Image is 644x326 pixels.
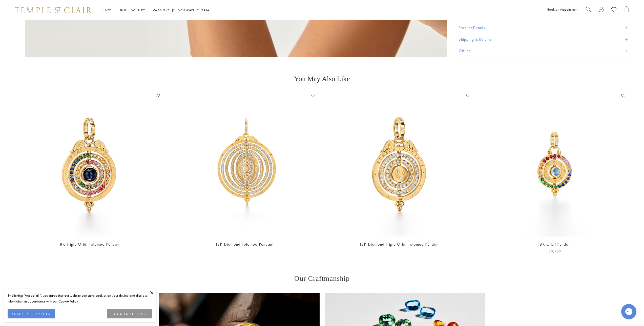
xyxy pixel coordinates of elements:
a: 18K Diamond Tolomeo Pendant [215,242,274,247]
a: 18K Diamond Triple Orbit Tolomeo Pendant [359,242,440,247]
img: P16474-3ORBIT [482,92,627,237]
h3: You May Also Like [20,75,624,83]
span: $3,700 [549,248,561,254]
a: 18K Triple Orbit Tolomeo Pendant [58,242,121,247]
a: View Wishlist [611,6,616,14]
a: 18K Diamond Triple Orbit Tolomeo Pendant18K Diamond Triple Orbit Tolomeo Pendant [327,92,472,237]
img: 18K Triple Orbit Tolomeo Pendant [17,92,162,237]
a: ShopShop [102,8,111,12]
a: 18K Diamond Tolomeo Pendant18K Diamond Tolomeo Pendant [172,92,317,237]
img: 18K Diamond Triple Orbit Tolomeo Pendant [327,92,472,237]
a: World of [DEMOGRAPHIC_DATA]World of [DEMOGRAPHIC_DATA] [153,8,211,12]
a: Search [586,6,591,14]
h3: Our Craftmanship [159,274,485,283]
img: 18K Diamond Tolomeo Pendant [172,92,317,237]
a: Book an Appointment [547,7,578,12]
button: COOKIES SETTINGS [107,309,152,318]
iframe: Gorgias live chat messenger [619,302,639,321]
button: Gifting [459,45,629,57]
a: 18K Triple Orbit Tolomeo Pendant18K Triple Orbit Tolomeo Pendant [17,92,162,237]
div: By clicking “Accept all”, you agree that our website can store cookies on your device and disclos... [8,293,152,304]
nav: Main navigation [102,7,211,13]
a: P16474-3ORBITP16474-3ORBIT [482,92,627,237]
img: Temple St. Clair [15,7,92,13]
button: Product Details [459,22,629,34]
a: High JewelleryHigh Jewellery [119,8,145,12]
a: 18K Orbit Pendant [538,242,572,247]
button: Shipping & Returns [459,34,629,45]
button: ACCEPT ALL COOKIES [8,309,55,318]
a: Open Shopping Bag [624,6,629,14]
